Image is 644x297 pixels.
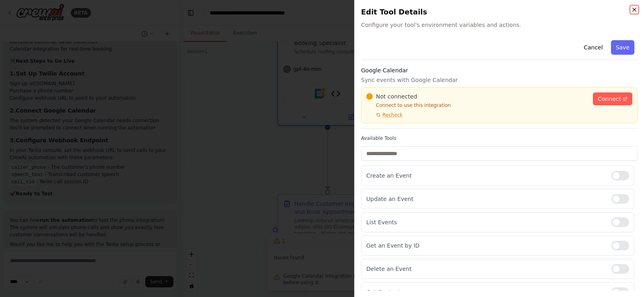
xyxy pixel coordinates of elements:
p: List Events [366,218,605,226]
span: Connect [598,95,621,103]
p: Create an Event [366,172,605,180]
p: Delete an Event [366,265,605,273]
p: Get Contacts [366,288,605,296]
button: Save [611,40,634,55]
button: Recheck [366,112,402,118]
span: Recheck [382,112,402,118]
span: Configure your tool's environment variables and actions. [361,21,638,29]
p: Sync events with Google Calendar [361,76,638,84]
h3: Google Calendar [361,66,638,74]
h2: Edit Tool Details [361,6,638,18]
p: Update an Event [366,195,605,203]
label: Available Tools [361,135,638,141]
p: Get an Event by ID [366,242,605,250]
a: Connect [593,92,632,105]
button: Cancel [579,40,607,55]
p: Connect to use this integration [366,102,588,109]
span: Not connected [376,92,417,100]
